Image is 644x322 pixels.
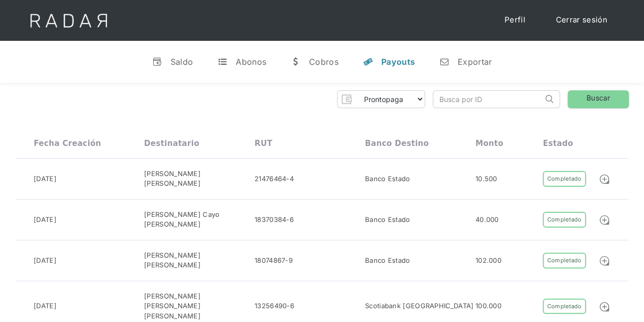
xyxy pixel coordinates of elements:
[255,301,294,311] div: 13256490-6
[291,57,301,67] div: w
[568,90,629,108] a: Buscar
[543,171,585,187] div: Completado
[255,174,294,184] div: 21476464-4
[543,212,585,228] div: Completado
[365,301,473,311] div: Scotiabank [GEOGRAPHIC_DATA]
[599,214,610,226] img: Detalle
[475,174,497,184] div: 10.500
[144,169,255,189] div: [PERSON_NAME] [PERSON_NAME]
[543,139,573,148] div: Estado
[365,256,410,266] div: Banco Estado
[217,57,228,67] div: t
[144,210,255,230] div: [PERSON_NAME] Cayo [PERSON_NAME]
[543,253,585,268] div: Completado
[144,139,199,148] div: Destinatario
[34,139,101,148] div: Fecha creación
[365,139,429,148] div: Banco destino
[475,215,499,225] div: 40.000
[599,255,610,266] img: Detalle
[543,299,585,314] div: Completado
[458,57,492,67] div: Exportar
[494,10,536,30] a: Perfil
[363,57,373,67] div: y
[34,301,57,311] div: [DATE]
[255,256,293,266] div: 18074867-9
[236,57,266,67] div: Abonos
[439,57,450,67] div: n
[337,90,425,108] form: Form
[433,91,543,108] input: Busca por ID
[34,215,57,225] div: [DATE]
[309,57,339,67] div: Cobros
[475,301,501,311] div: 100.000
[255,215,294,225] div: 18370384-6
[34,256,57,266] div: [DATE]
[171,57,193,67] div: Saldo
[546,10,618,30] a: Cerrar sesión
[381,57,415,67] div: Payouts
[144,251,255,270] div: [PERSON_NAME] [PERSON_NAME]
[34,174,57,184] div: [DATE]
[365,174,410,184] div: Banco Estado
[365,215,410,225] div: Banco Estado
[255,139,272,148] div: RUT
[475,256,501,266] div: 102.000
[152,57,162,67] div: v
[599,301,610,312] img: Detalle
[599,174,610,185] img: Detalle
[144,291,255,321] div: [PERSON_NAME] [PERSON_NAME] [PERSON_NAME]
[475,139,503,148] div: Monto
